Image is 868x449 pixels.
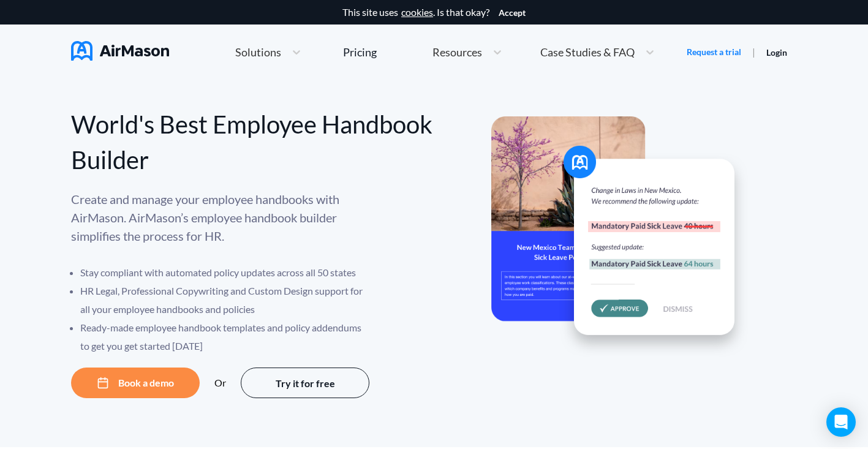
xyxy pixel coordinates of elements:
[499,8,526,18] button: Accept cookies
[343,41,377,63] a: Pricing
[687,46,741,58] a: Request a trial
[71,368,200,398] button: Book a demo
[540,47,635,58] span: Case Studies & FAQ
[401,7,433,18] a: cookies
[752,46,755,58] span: |
[766,47,787,58] a: Login
[826,407,856,437] div: Open Intercom Messenger
[235,47,281,58] span: Solutions
[71,190,371,245] p: Create and manage your employee handbooks with AirMason. AirMason’s employee handbook builder sim...
[71,41,169,61] img: AirMason Logo
[80,263,371,282] li: Stay compliant with automated policy updates across all 50 states
[80,319,371,355] li: Ready-made employee handbook templates and policy addendums to get you get started [DATE]
[241,368,369,398] button: Try it for free
[491,116,749,357] img: hero-banner
[214,377,226,388] div: Or
[432,47,482,58] span: Resources
[343,47,377,58] div: Pricing
[80,282,371,319] li: HR Legal, Professional Copywriting and Custom Design support for all your employee handbooks and ...
[71,107,434,178] div: World's Best Employee Handbook Builder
